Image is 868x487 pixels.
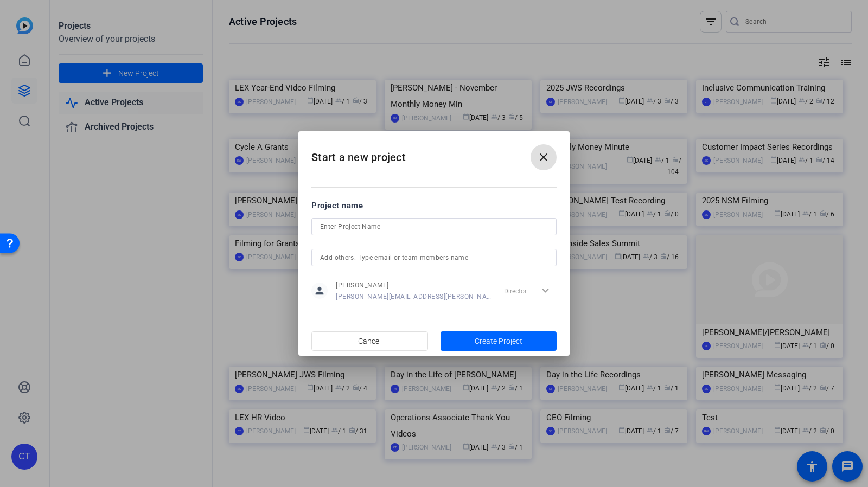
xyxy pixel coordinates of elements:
span: Create Project [475,336,522,347]
mat-icon: person [311,283,328,299]
input: Enter Project Name [320,220,548,233]
h2: Start a new project [298,131,570,175]
button: Cancel [311,331,428,351]
span: [PERSON_NAME][EMAIL_ADDRESS][PERSON_NAME][DOMAIN_NAME] [336,292,492,301]
mat-icon: close [537,151,550,164]
button: Create Project [441,331,557,351]
span: Cancel [358,331,381,351]
span: [PERSON_NAME] [336,281,492,290]
div: Project name [311,200,557,212]
input: Add others: Type email or team members name [320,251,548,264]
